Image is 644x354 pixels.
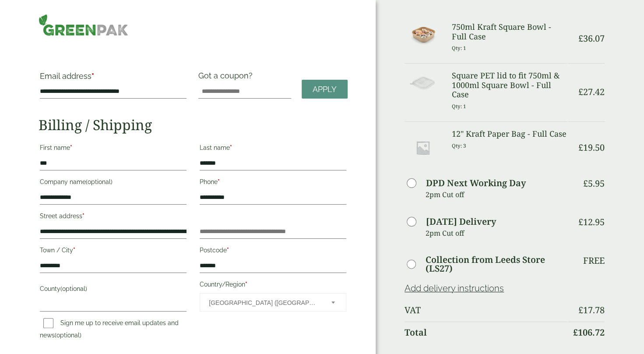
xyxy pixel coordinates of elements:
span: (optional) [60,285,87,292]
label: [DATE] Delivery [426,217,496,226]
label: Email address [40,72,187,85]
span: £ [578,32,583,44]
label: Town / City [40,244,187,259]
p: 2pm Cut off [426,227,567,240]
label: Got a coupon? [198,71,256,85]
label: Company name [40,176,187,191]
span: £ [578,142,583,153]
label: DPD Next Working Day [426,179,526,188]
th: VAT [405,300,567,321]
label: Collection from Leeds Store (LS27) [426,255,567,273]
h3: Square PET lid to fit 750ml & 1000ml Square Bowl - Full Case [452,71,567,99]
small: Qty: 3 [452,142,466,149]
h3: 750ml Kraft Square Bowl - Full Case [452,22,567,41]
span: £ [578,304,583,316]
bdi: 27.42 [578,86,605,98]
p: 2pm Cut off [426,188,567,201]
a: Add delivery instructions [405,283,504,294]
th: Total [405,322,567,343]
abbr: required [245,281,247,288]
abbr: required [70,144,72,151]
p: Free [583,255,605,266]
label: Country/Region [200,278,346,293]
label: County [40,283,187,297]
label: First name [40,142,187,156]
span: (optional) [55,332,81,339]
span: £ [578,216,583,228]
bdi: 36.07 [578,32,605,44]
bdi: 17.78 [578,304,605,316]
label: Phone [200,176,346,191]
h2: Billing / Shipping [39,117,348,133]
bdi: 106.72 [573,326,605,338]
label: Street address [40,210,187,225]
abbr: required [218,178,220,185]
h3: 12" Kraft Paper Bag - Full Case [452,129,567,139]
small: Qty: 1 [452,45,466,51]
abbr: required [82,212,84,219]
small: Qty: 1 [452,103,466,110]
label: Last name [200,142,346,156]
input: Sign me up to receive email updates and news(optional) [43,318,53,328]
span: Country/Region [200,293,346,312]
bdi: 12.95 [578,216,605,228]
label: Postcode [200,244,346,259]
span: £ [573,326,578,338]
img: GreenPak Supplies [39,14,128,36]
a: Apply [302,80,348,99]
abbr: required [73,247,75,254]
abbr: required [91,71,94,81]
img: Placeholder [405,129,441,166]
abbr: required [230,144,232,151]
label: Sign me up to receive email updates and news [40,319,179,341]
span: (optional) [86,178,113,185]
abbr: required [227,247,229,254]
span: £ [583,177,588,189]
span: £ [578,86,583,98]
span: Apply [313,85,337,94]
bdi: 5.95 [583,177,605,189]
span: United Kingdom (UK) [209,294,320,312]
bdi: 19.50 [578,142,605,153]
